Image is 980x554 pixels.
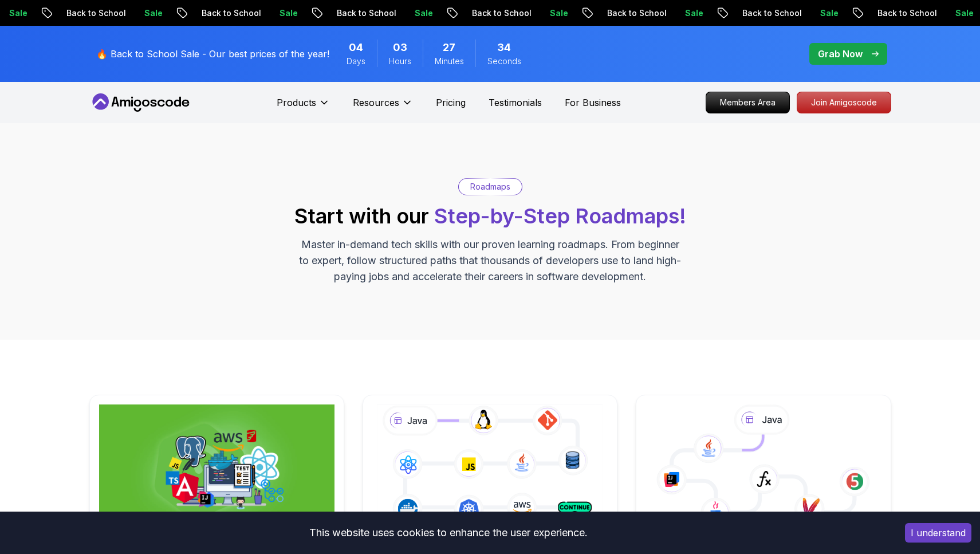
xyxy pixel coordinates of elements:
p: Sale [114,7,151,19]
p: Sale [384,7,421,19]
p: Back to School [577,7,655,19]
p: Sale [655,7,691,19]
p: Resources [353,96,399,109]
span: 4 Days [349,40,363,56]
p: Grab Now [818,47,863,61]
div: This website uses cookies to enhance the user experience. [9,520,888,545]
p: Sale [925,7,962,19]
a: For Business [565,96,621,109]
p: Products [277,96,316,109]
p: Master in-demand tech skills with our proven learning roadmaps. From beginner to expert, follow s... [298,237,683,285]
p: 🔥 Back to School Sale - Our best prices of the year! [96,47,329,61]
p: Back to School [712,7,790,19]
p: Back to School [442,7,519,19]
span: 3 Hours [393,40,407,56]
p: Join Amigoscode [797,92,891,113]
span: Hours [389,56,411,67]
p: Back to School [847,7,925,19]
p: Back to School [36,7,114,19]
a: Pricing [436,96,466,109]
span: Step-by-Step Roadmaps! [434,203,686,229]
a: Members Area [706,92,790,113]
p: Roadmaps [470,181,510,192]
p: Members Area [706,92,789,113]
p: Sale [519,7,556,19]
p: Back to School [306,7,384,19]
a: Join Amigoscode [797,92,891,113]
p: Back to School [171,7,249,19]
a: Testimonials [489,96,542,109]
p: Sale [790,7,826,19]
h2: Start with our [294,205,686,227]
img: Full Stack Professional v2 [99,404,334,528]
span: 34 Seconds [497,40,511,56]
button: Products [277,96,330,119]
span: Seconds [487,56,521,67]
p: Sale [249,7,286,19]
span: Minutes [435,56,464,67]
button: Resources [353,96,413,119]
button: Accept cookies [905,523,971,543]
span: Days [347,56,365,67]
span: 27 Minutes [443,40,455,56]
